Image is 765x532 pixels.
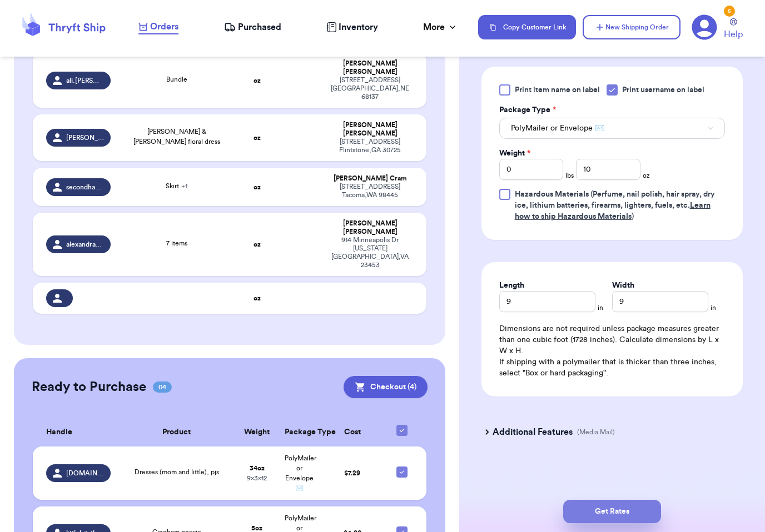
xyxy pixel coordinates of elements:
[254,241,261,248] strong: oz
[622,84,704,96] span: Print username on label
[254,134,261,141] strong: oz
[563,500,661,523] button: Get Rates
[423,21,458,34] div: More
[46,426,72,438] span: Handle
[66,76,104,85] span: ali.[PERSON_NAME]
[181,183,187,189] span: + 1
[499,357,725,379] p: If shipping with a polymailer that is thicker than three inches, select "Box or hard packaging".
[327,76,413,101] div: [STREET_ADDRESS] [GEOGRAPHIC_DATA] , NE 68137
[499,104,556,116] label: Package Type
[515,190,715,220] span: (Perfume, nail polish, hair spray, dry ice, lithium batteries, firearms, lighters, fuels, etc. )
[565,171,574,180] span: lbs
[166,240,187,247] span: 7 items
[150,20,178,33] span: Orders
[643,171,650,180] span: oz
[236,418,278,446] th: Weight
[327,59,413,76] div: [PERSON_NAME] [PERSON_NAME]
[327,236,413,269] div: 914 Minneapolis Dr [US_STATE][GEOGRAPHIC_DATA] , VA 23453
[66,469,104,478] span: [DOMAIN_NAME]
[711,303,716,312] span: in
[327,183,413,199] div: [STREET_ADDRESS] Tacoma , WA 98445
[478,15,576,39] button: Copy Customer Link
[117,418,236,446] th: Product
[583,15,680,39] button: New Shipping Order
[692,14,717,40] a: 5
[515,190,589,198] span: Hazardous Materials
[166,76,187,83] span: Bundle
[326,21,378,34] a: Inventory
[278,418,320,446] th: Package Type
[135,469,219,475] span: Dresses (mom and little), pjs
[511,123,604,134] span: PolyMailer or Envelope ✉️
[499,280,524,291] label: Length
[254,77,261,84] strong: oz
[577,428,615,436] p: (Media Mail)
[32,378,146,396] h2: Ready to Purchase
[285,455,316,491] span: PolyMailer or Envelope ✉️
[344,376,428,398] button: Checkout (4)
[327,121,413,138] div: [PERSON_NAME] [PERSON_NAME]
[320,418,384,446] th: Cost
[598,303,603,312] span: in
[339,21,378,34] span: Inventory
[499,148,530,159] label: Weight
[251,525,262,531] strong: 5 oz
[612,280,634,291] label: Width
[66,183,104,192] span: secondhandsmiles
[250,465,265,471] strong: 34 oz
[344,470,360,476] span: $ 7.29
[515,84,600,96] span: Print item name on label
[327,174,413,183] div: [PERSON_NAME] Cram
[254,184,261,190] strong: oz
[153,382,172,393] span: 04
[247,475,267,481] span: 9 x 3 x 12
[499,323,725,379] div: Dimensions are not required unless package measures greater than one cubic foot (1728 inches). Ca...
[724,18,743,41] a: Help
[327,138,413,154] div: [STREET_ADDRESS] Flintstone , GA 30725
[327,219,413,236] div: [PERSON_NAME] [PERSON_NAME]
[133,128,220,145] span: [PERSON_NAME] & [PERSON_NAME] floral dress
[724,28,743,41] span: Help
[493,425,573,439] h3: Additional Features
[724,6,735,17] div: 5
[66,240,104,249] span: alexandramsweeney
[238,21,281,34] span: Purchased
[138,20,178,34] a: Orders
[224,21,281,34] a: Purchased
[499,118,725,139] button: PolyMailer or Envelope ✉️
[254,295,261,302] strong: oz
[66,133,104,142] span: [PERSON_NAME].thrift
[166,183,187,189] span: Skirt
